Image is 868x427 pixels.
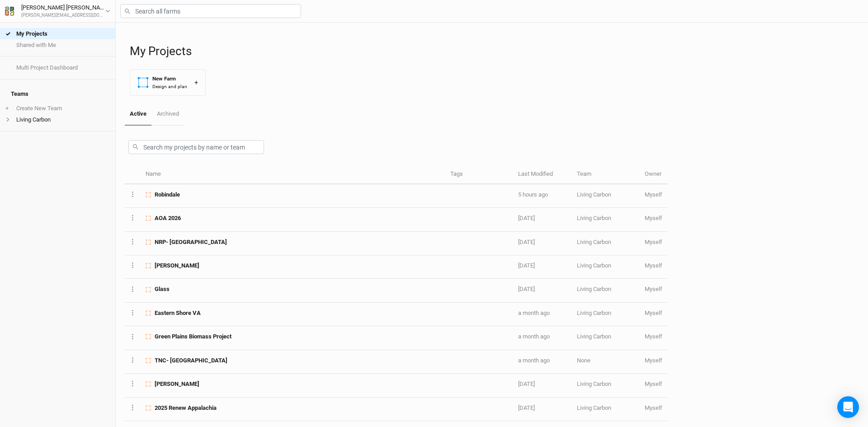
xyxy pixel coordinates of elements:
td: Living Carbon [572,303,640,326]
button: New FarmDesign and plan+ [130,69,206,96]
input: Search all farms [120,4,301,18]
td: Living Carbon [572,232,640,255]
td: Living Carbon [572,398,640,421]
td: Living Carbon [572,326,640,350]
span: NRP- Phase 2 Colony Bay [155,238,227,246]
span: Aug 19, 2025 10:45 AM [518,357,550,364]
button: [PERSON_NAME] [PERSON_NAME][PERSON_NAME][EMAIL_ADDRESS][DOMAIN_NAME] [5,3,111,19]
span: Jul 23, 2025 3:49 PM [518,404,535,411]
span: Robindale [155,191,180,199]
span: andy@livingcarbon.com [645,380,662,387]
span: Jul 23, 2025 3:55 PM [518,380,535,387]
th: Team [572,165,640,184]
span: andy@livingcarbon.com [645,310,662,316]
span: Sep 19, 2025 1:16 PM [518,215,535,221]
th: Tags [445,165,513,184]
div: Design and plan [152,83,187,90]
span: andy@livingcarbon.com [645,239,662,245]
th: Owner [640,165,667,184]
span: andy@livingcarbon.com [645,333,662,340]
input: Search my projects by name or team [128,140,264,154]
span: Phillips [155,262,199,270]
td: None [572,350,640,374]
span: Aug 22, 2025 8:26 AM [518,333,550,340]
span: andy@livingcarbon.com [645,191,662,198]
h1: My Projects [130,44,859,58]
a: Archived [151,103,184,125]
span: Sep 17, 2025 3:39 PM [518,239,535,245]
td: Living Carbon [572,184,640,208]
span: Eastern Shore VA [155,309,201,317]
td: Living Carbon [572,374,640,397]
div: Open Intercom Messenger [837,396,859,418]
td: Living Carbon [572,208,640,231]
span: Wisniewski [155,380,199,388]
th: Last Modified [513,165,572,184]
span: andy@livingcarbon.com [645,357,662,364]
div: [PERSON_NAME] [PERSON_NAME] [21,3,105,12]
td: Living Carbon [572,279,640,302]
a: Active [125,103,151,126]
span: Sep 23, 2025 9:14 AM [518,191,548,198]
span: andy@livingcarbon.com [645,215,662,221]
span: Green Plains Biomass Project [155,333,231,341]
div: New Farm [152,75,187,83]
span: Sep 16, 2025 11:51 AM [518,262,535,269]
div: + [194,78,198,87]
span: AOA 2026 [155,214,181,222]
span: Glass [155,285,170,293]
td: Living Carbon [572,255,640,279]
span: andy@livingcarbon.com [645,286,662,292]
h4: Teams [5,85,110,103]
span: Aug 26, 2025 9:06 AM [518,310,550,316]
span: 2025 Renew Appalachia [155,404,217,412]
span: Sep 8, 2025 2:07 PM [518,286,535,292]
div: [PERSON_NAME][EMAIL_ADDRESS][DOMAIN_NAME] [21,12,105,19]
span: andy@livingcarbon.com [645,262,662,269]
span: + [5,105,9,112]
th: Name [141,165,445,184]
span: andy@livingcarbon.com [645,404,662,411]
span: TNC- VA [155,357,227,365]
